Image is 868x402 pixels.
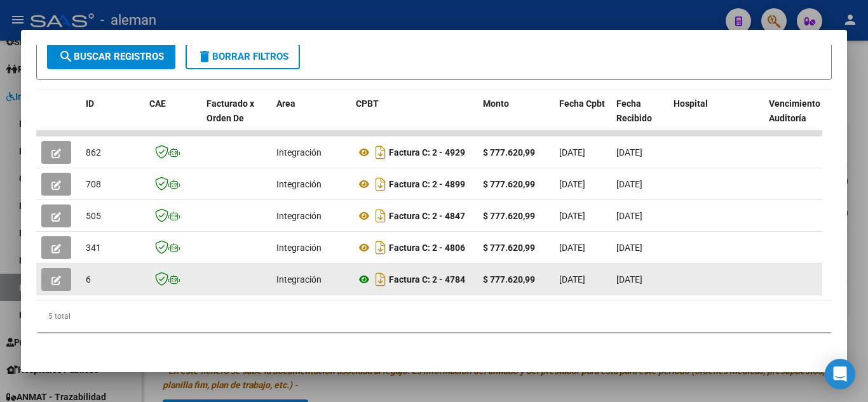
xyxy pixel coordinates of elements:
span: 6 [86,274,91,285]
strong: $ 777.620,99 [483,147,535,157]
span: CPBT [356,98,379,109]
datatable-header-cell: Hospital [668,90,764,146]
span: [DATE] [559,243,585,253]
span: Facturado x Orden De [207,98,254,123]
i: Descargar documento [372,206,389,226]
strong: $ 777.620,99 [483,243,535,253]
strong: Factura C: 2 - 4806 [389,243,465,253]
span: Fecha Recibido [616,98,652,123]
span: Monto [483,98,509,109]
i: Descargar documento [372,238,389,258]
span: CAE [149,98,166,109]
i: Descargar documento [372,269,389,290]
span: [DATE] [559,211,585,221]
mat-icon: search [58,49,74,64]
span: Integración [276,211,322,221]
span: 862 [86,147,101,157]
span: Integración [276,179,322,189]
div: 5 total [36,300,832,332]
span: Area [276,98,295,109]
datatable-header-cell: Vencimiento Auditoría [764,90,821,146]
span: [DATE] [616,211,642,221]
strong: Factura C: 2 - 4784 [389,274,465,285]
span: [DATE] [616,243,642,253]
datatable-header-cell: Facturado x Orden De [201,90,271,146]
span: [DATE] [616,147,642,157]
datatable-header-cell: CAE [144,90,201,146]
strong: $ 777.620,99 [483,274,535,285]
span: Buscar Registros [58,51,164,62]
span: [DATE] [559,147,585,157]
span: [DATE] [616,274,642,285]
span: Integración [276,274,322,285]
datatable-header-cell: ID [81,90,144,146]
button: Borrar Filtros [186,44,300,69]
span: Vencimiento Auditoría [769,98,820,123]
span: 505 [86,211,101,221]
i: Descargar documento [372,174,389,194]
i: Descargar documento [372,142,389,163]
button: Buscar Registros [47,44,175,69]
span: Borrar Filtros [197,51,288,62]
div: Open Intercom Messenger [825,359,855,389]
strong: Factura C: 2 - 4929 [389,147,465,157]
span: 708 [86,179,101,189]
span: [DATE] [559,274,585,285]
span: 341 [86,243,101,253]
strong: Factura C: 2 - 4847 [389,211,465,221]
datatable-header-cell: Monto [478,90,554,146]
datatable-header-cell: Area [271,90,351,146]
span: Integración [276,147,322,157]
span: Integración [276,243,322,253]
span: Hospital [674,98,708,109]
strong: $ 777.620,99 [483,179,535,189]
span: [DATE] [559,179,585,189]
strong: $ 777.620,99 [483,211,535,221]
datatable-header-cell: CPBT [351,90,478,146]
span: Fecha Cpbt [559,98,605,109]
mat-icon: delete [197,49,212,64]
strong: Factura C: 2 - 4899 [389,179,465,189]
datatable-header-cell: Fecha Recibido [611,90,668,146]
span: ID [86,98,94,109]
datatable-header-cell: Fecha Cpbt [554,90,611,146]
span: [DATE] [616,179,642,189]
